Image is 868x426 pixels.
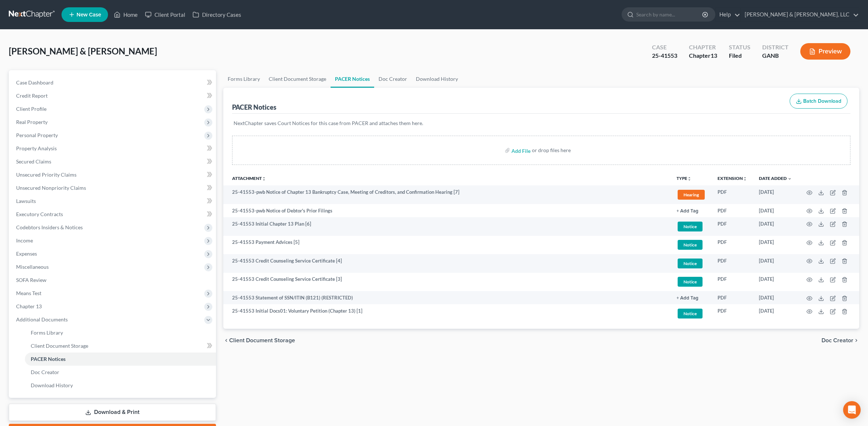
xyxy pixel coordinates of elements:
[753,217,798,236] td: [DATE]
[25,353,216,366] a: PACER Notices
[16,224,83,230] span: Codebtors Insiders & Notices
[729,43,750,52] div: Status
[753,204,798,217] td: [DATE]
[223,70,264,88] a: Forms Library
[25,379,216,392] a: Download History
[16,290,41,296] span: Means Test
[31,356,66,362] span: PACER Notices
[16,237,33,244] span: Income
[762,52,789,60] div: GANB
[110,8,141,21] a: Home
[223,338,295,343] button: chevron_left Client Document Storage
[678,309,703,318] span: Notice
[16,303,42,309] span: Chapter 13
[10,208,216,221] a: Executory Contracts
[31,343,88,349] span: Client Document Storage
[264,70,331,88] a: Client Document Storage
[678,259,703,268] span: Notice
[223,217,671,236] td: 25-41553 Initial Chapter 13 Plan [6]
[712,254,753,273] td: PDF
[677,276,706,288] a: Notice
[10,168,216,181] a: Unsecured Priority Claims
[652,43,677,52] div: Case
[223,204,671,217] td: 25-41553-pwb Notice of Debtor's Prior Filings
[753,304,798,323] td: [DATE]
[16,171,77,178] span: Unsecured Priority Claims
[753,185,798,204] td: [DATE]
[31,329,63,336] span: Forms Library
[16,93,48,99] span: Credit Report
[822,338,859,343] button: Doc Creator chevron_right
[753,254,798,273] td: [DATE]
[16,264,49,270] span: Miscellaneous
[712,236,753,255] td: PDF
[741,8,859,21] a: [PERSON_NAME] & [PERSON_NAME], LLC
[16,211,63,217] span: Executory Contracts
[77,12,101,18] span: New Case
[678,222,703,231] span: Notice
[712,204,753,217] td: PDF
[689,52,717,60] div: Chapter
[10,195,216,208] a: Lawsuits
[712,304,753,323] td: PDF
[729,52,750,60] div: Filed
[762,43,789,52] div: District
[10,181,216,195] a: Unsecured Nonpriority Claims
[223,304,671,323] td: 25-41553 Initial Docs01: Voluntary Petition (Chapter 13) [1]
[790,94,847,109] button: Batch Download
[16,277,46,283] span: SOFA Review
[223,338,229,343] i: chevron_left
[16,119,48,125] span: Real Property
[232,103,276,112] div: PACER Notices
[223,236,671,255] td: 25-41553 Payment Advices [5]
[10,89,216,102] a: Credit Report
[189,8,245,21] a: Directory Cases
[25,339,216,353] a: Client Document Storage
[787,177,792,181] i: expand_more
[843,401,861,419] div: Open Intercom Messenger
[223,185,671,204] td: 25-41553-pwb Notice of Chapter 13 Bankruptcy Case, Meeting of Creditors, and Confirmation Hearing...
[753,291,798,304] td: [DATE]
[677,308,706,320] a: Notice
[31,369,59,375] span: Doc Creator
[678,277,703,287] span: Notice
[677,294,706,301] a: + Add Tag
[677,296,699,301] button: + Add Tag
[743,177,747,181] i: unfold_more
[16,145,57,151] span: Property Analysis
[10,274,216,287] a: SOFA Review
[677,220,706,233] a: Notice
[759,176,792,181] a: Date Added expand_more
[677,257,706,269] a: Notice
[9,46,157,56] span: [PERSON_NAME] & [PERSON_NAME]
[10,155,216,168] a: Secured Claims
[25,326,216,339] a: Forms Library
[25,366,216,379] a: Doc Creator
[716,8,740,21] a: Help
[689,43,717,52] div: Chapter
[16,158,51,165] span: Secured Claims
[9,404,216,421] a: Download & Print
[16,198,36,204] span: Lawsuits
[712,217,753,236] td: PDF
[677,207,706,214] a: + Add Tag
[411,70,462,88] a: Download History
[652,52,677,60] div: 25-41553
[677,239,706,251] a: Notice
[16,132,58,138] span: Personal Property
[712,185,753,204] td: PDF
[374,70,411,88] a: Doc Creator
[232,176,266,181] a: Attachmentunfold_more
[853,338,859,343] i: chevron_right
[532,147,571,154] div: or drop files here
[636,8,703,21] input: Search by name...
[677,176,692,181] button: TYPEunfold_more
[234,120,849,127] p: NextChapter saves Court Notices for this case from PACER and attaches them here.
[16,316,68,323] span: Additional Documents
[822,338,853,343] span: Doc Creator
[223,273,671,291] td: 25-41553 Credit Counseling Service Certificate [3]
[141,8,189,21] a: Client Portal
[687,177,692,181] i: unfold_more
[16,250,37,257] span: Expenses
[712,273,753,291] td: PDF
